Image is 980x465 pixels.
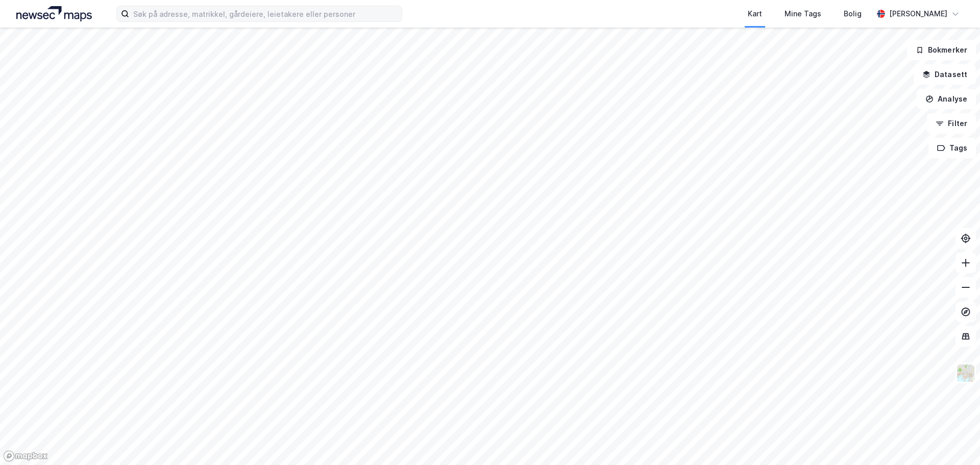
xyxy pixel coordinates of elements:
[785,8,821,20] div: Mine Tags
[889,8,947,20] div: [PERSON_NAME]
[844,8,862,20] div: Bolig
[748,8,762,20] div: Kart
[129,6,402,21] input: Søk på adresse, matrikkel, gårdeiere, leietakere eller personer
[16,6,92,21] img: logo.a4113a55bc3d86da70a041830d287a7e.svg
[929,416,980,465] iframe: Chat Widget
